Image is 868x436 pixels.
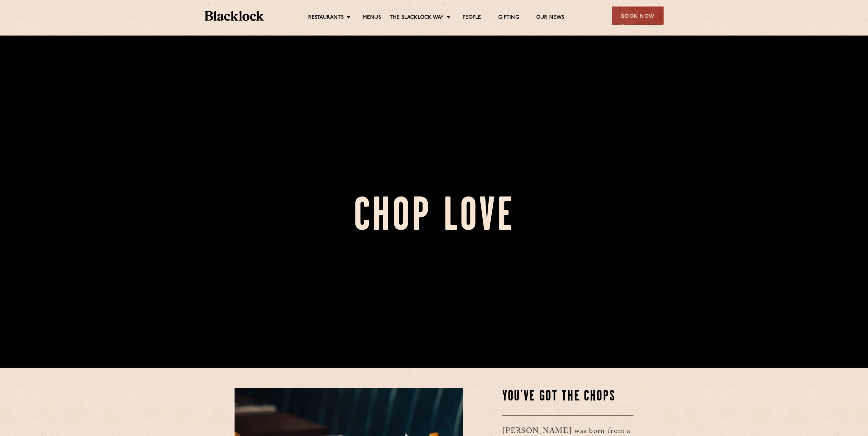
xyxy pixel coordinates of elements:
a: People [463,14,481,21]
div: Book Now [612,6,664,25]
h2: You've Got The Chops [502,388,633,405]
a: Our News [536,14,565,21]
a: Menus [363,14,381,21]
a: The Blacklock Way [390,14,444,21]
a: Restaurants [308,14,344,21]
img: BL_Textured_Logo-footer-cropped.svg [205,11,264,21]
a: Gifting [498,14,519,21]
